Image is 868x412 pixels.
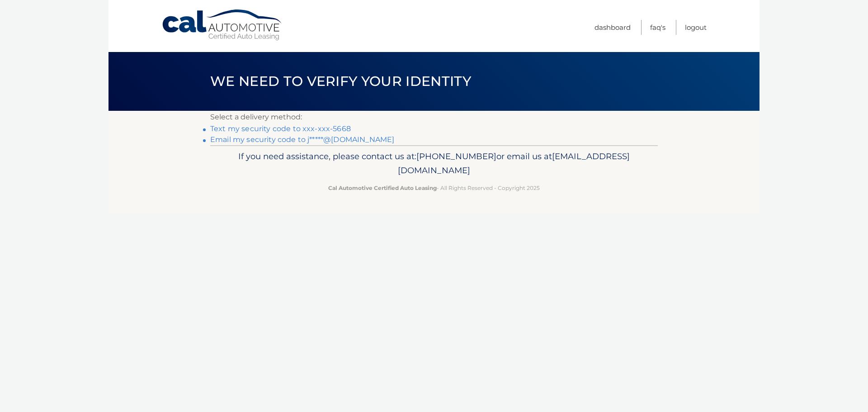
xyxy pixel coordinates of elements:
[210,111,658,123] p: Select a delivery method:
[416,151,496,161] span: [PHONE_NUMBER]
[328,185,437,191] strong: Cal Automotive Certified Auto Leasing
[216,183,652,193] p: - All Rights Reserved - Copyright 2025
[210,124,351,133] a: Text my security code to xxx-xxx-5668
[161,9,283,41] a: Cal Automotive
[650,20,665,35] a: FAQ's
[685,20,707,35] a: Logout
[210,135,394,144] a: Email my security code to j*****@[DOMAIN_NAME]
[216,149,652,178] p: If you need assistance, please contact us at: or email us at
[594,20,631,35] a: Dashboard
[210,73,471,90] span: We need to verify your identity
